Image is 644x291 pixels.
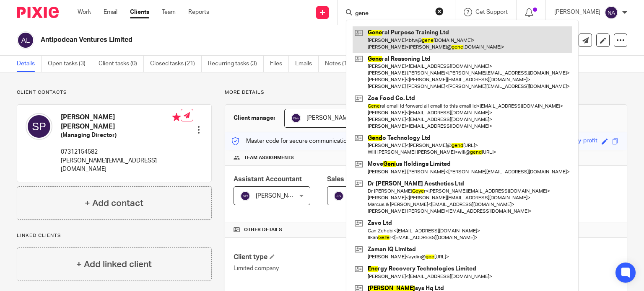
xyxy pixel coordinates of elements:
p: [PERSON_NAME] [554,8,600,16]
img: Pixie [17,7,59,18]
button: Clear [435,7,444,15]
input: Search [354,10,430,18]
a: Team [162,8,176,16]
span: Other details [244,227,282,233]
p: Client contacts [17,89,212,96]
i: Primary [172,113,181,121]
a: Open tasks (3) [48,56,92,72]
p: [PERSON_NAME][EMAIL_ADDRESS][DOMAIN_NAME] [61,157,181,174]
h2: Antipodean Ventures Limited [41,36,419,44]
a: Closed tasks (21) [150,56,202,72]
h4: Client type [234,253,426,262]
a: Clients [130,8,149,16]
a: Client tasks (0) [99,56,144,72]
img: svg%3E [17,31,34,49]
a: Details [17,56,42,72]
p: Limited company [234,264,426,273]
h4: + Add contact [85,197,143,210]
a: Recurring tasks (3) [208,56,264,72]
a: Work [78,8,91,16]
span: [PERSON_NAME] [306,115,353,121]
img: svg%3E [605,6,618,19]
span: Sales Person [327,176,369,183]
span: [PERSON_NAME] [256,193,302,199]
span: Get Support [475,9,508,15]
h4: [PERSON_NAME] [PERSON_NAME] [61,113,181,131]
a: Emails [295,56,319,72]
a: Notes (1) [325,56,356,72]
span: Team assignments [244,155,294,161]
span: Assistant Accountant [234,176,302,183]
img: svg%3E [240,191,250,201]
h5: (Managing Director) [61,131,181,139]
a: Files [270,56,289,72]
h4: + Add linked client [76,258,152,271]
img: svg%3E [26,113,52,140]
a: Reports [188,8,209,16]
p: 07312154582 [61,148,181,156]
img: svg%3E [334,191,344,201]
a: Email [104,8,117,16]
p: Linked clients [17,232,212,239]
img: svg%3E [291,113,301,123]
p: Master code for secure communications and files [231,137,376,145]
h3: Client manager [234,114,276,122]
p: More details [225,89,627,96]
